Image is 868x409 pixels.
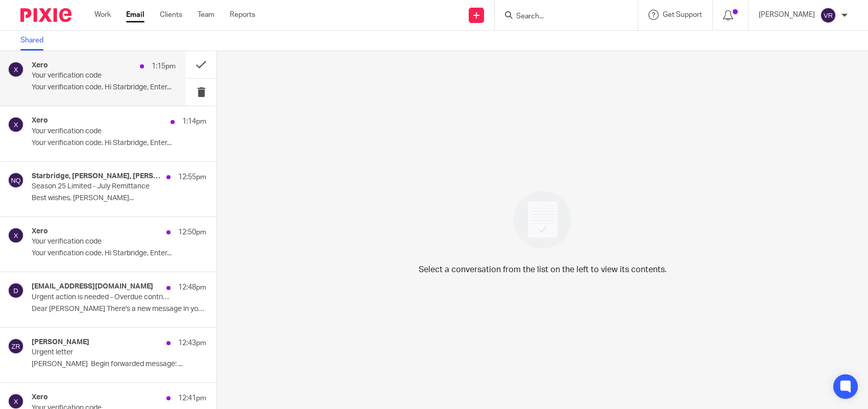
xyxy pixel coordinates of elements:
[32,338,89,347] h4: [PERSON_NAME]
[759,10,815,20] p: [PERSON_NAME]
[32,71,147,80] p: Your verification code
[8,338,24,354] img: svg%3E
[178,393,206,403] p: 12:41pm
[182,116,206,127] p: 1:14pm
[32,360,206,369] p: [PERSON_NAME] Begin forwarded message: ...
[32,305,206,314] p: Dear [PERSON_NAME] There's a new message in your NEST...
[8,282,24,299] img: svg%3E
[178,172,206,182] p: 12:55pm
[8,227,24,244] img: svg%3E
[94,10,111,20] a: Work
[152,61,176,71] p: 1:15pm
[8,116,24,133] img: svg%3E
[32,61,48,70] h4: Xero
[8,61,24,78] img: svg%3E
[32,83,176,92] p: Your verification code. Hi Starbridge, Enter...
[20,8,71,22] img: Pixie
[8,172,24,188] img: svg%3E
[178,282,206,293] p: 12:48pm
[419,263,667,276] p: Select a conversation from the list on the left to view its contents.
[178,338,206,348] p: 12:43pm
[32,139,206,148] p: Your verification code. Hi Starbridge, Enter...
[198,10,214,20] a: Team
[160,10,182,20] a: Clients
[32,249,206,258] p: Your verification code. Hi Starbridge, Enter...
[126,10,144,20] a: Email
[32,237,172,246] p: Your verification code
[32,172,161,181] h4: Starbridge, [PERSON_NAME], [PERSON_NAME]
[32,182,172,191] p: Season 25 Limited - July Remittance
[820,7,836,23] img: svg%3E
[32,116,48,125] h4: Xero
[32,348,172,357] p: Urgent letter
[515,12,607,21] input: Search
[178,227,206,237] p: 12:50pm
[32,194,206,203] p: Best wishes, [PERSON_NAME]...
[32,293,172,302] p: Urgent action is needed - Overdue contribution schedule(s)
[663,11,702,18] span: Get Support
[32,127,172,136] p: Your verification code
[32,393,48,402] h4: Xero
[20,31,51,51] a: Shared
[32,282,153,291] h4: [EMAIL_ADDRESS][DOMAIN_NAME]
[32,227,48,236] h4: Xero
[507,184,578,255] img: image
[230,10,255,20] a: Reports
